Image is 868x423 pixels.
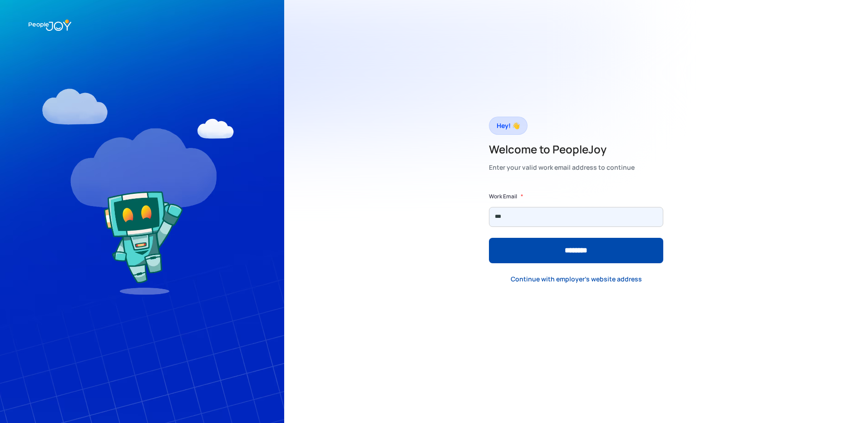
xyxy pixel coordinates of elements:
[497,119,520,132] div: Hey! 👋
[489,192,517,201] label: Work Email
[489,142,635,157] h2: Welcome to PeopleJoy
[489,161,635,174] div: Enter your valid work email address to continue
[489,192,663,263] form: Form
[511,275,642,284] div: Continue with employer's website address
[503,270,649,289] a: Continue with employer's website address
